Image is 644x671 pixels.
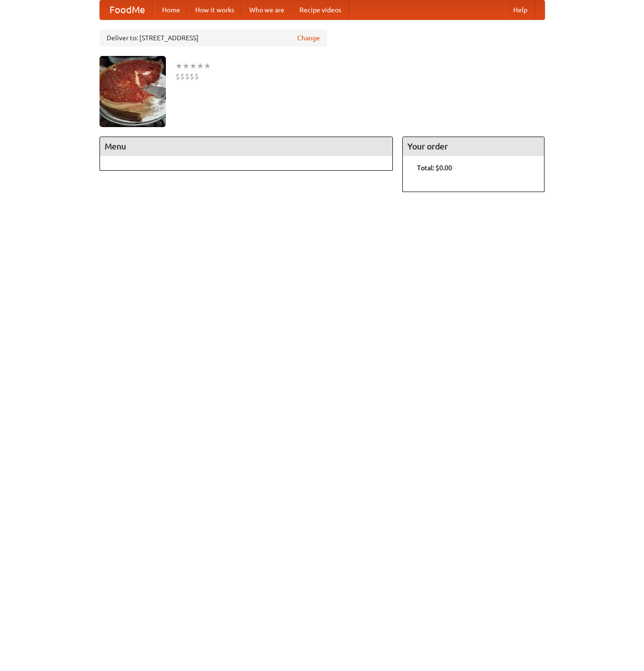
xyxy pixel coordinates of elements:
li: $ [185,71,190,82]
li: ★ [190,61,197,71]
b: Total: $0.00 [417,164,452,172]
li: ★ [204,61,211,71]
img: angular.jpg [100,56,166,127]
a: Who we are [242,0,292,19]
li: ★ [197,61,204,71]
li: $ [190,71,194,82]
li: $ [175,71,180,82]
a: Home [154,0,188,19]
li: $ [180,71,185,82]
div: Deliver to: [STREET_ADDRESS] [100,29,327,46]
a: Change [297,33,320,43]
li: $ [194,71,199,82]
li: ★ [182,61,190,71]
li: ★ [175,61,182,71]
a: Recipe videos [292,0,349,19]
a: FoodMe [100,0,154,19]
h4: Your order [403,137,544,156]
a: Help [506,0,535,19]
h4: Menu [100,137,393,156]
a: How it works [188,0,242,19]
